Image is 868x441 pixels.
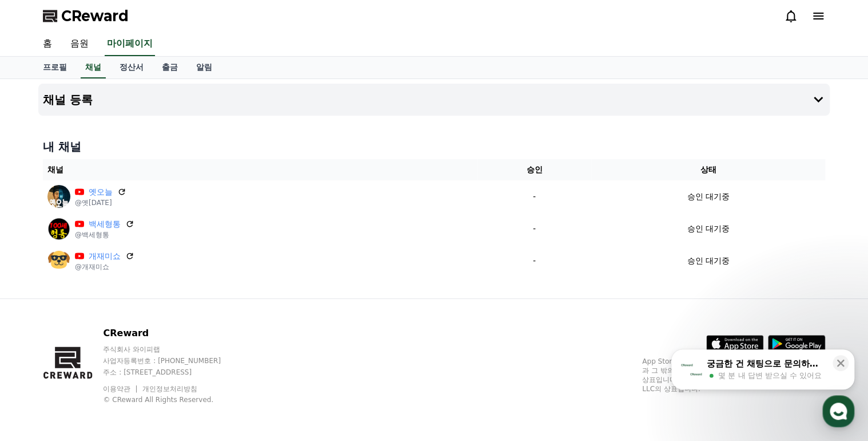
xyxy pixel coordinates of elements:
a: 채널 [81,57,106,78]
th: 승인 [477,159,591,180]
p: - [482,191,587,203]
p: CReward [103,326,242,340]
button: 채널 등록 [38,84,830,116]
th: 상태 [591,159,825,180]
span: 대화 [105,364,118,373]
a: CReward [43,7,129,25]
a: 대화 [75,346,148,375]
span: 설정 [177,363,190,372]
a: 출금 [153,57,187,78]
h4: 채널 등록 [43,93,93,106]
a: 마이페이지 [105,32,155,56]
img: 백세형통 [47,217,70,240]
p: - [482,223,587,235]
a: 홈 [3,346,75,375]
p: @옛[DATE] [75,198,126,207]
p: @개재미쇼 [75,262,134,271]
a: 백세형통 [89,218,121,230]
span: 홈 [36,363,43,372]
p: 주식회사 와이피랩 [103,345,242,354]
a: 옛오늘 [89,186,113,198]
a: 정산서 [110,57,153,78]
a: 개재미쇼 [89,250,121,262]
span: CReward [61,7,129,25]
p: 주소 : [STREET_ADDRESS] [103,368,242,377]
p: - [482,255,587,267]
img: 개재미쇼 [47,249,70,272]
p: 승인 대기중 [687,191,729,203]
p: © CReward All Rights Reserved. [103,395,242,404]
a: 설정 [148,346,220,375]
p: 승인 대기중 [687,255,729,267]
p: App Store, iCloud, iCloud Drive 및 iTunes Store는 미국과 그 밖의 나라 및 지역에서 등록된 Apple Inc.의 서비스 상표입니다. Goo... [642,357,825,393]
img: 옛오늘 [47,185,70,208]
h4: 내 채널 [43,139,825,155]
a: 프로필 [34,57,76,78]
a: 알림 [187,57,221,78]
p: 사업자등록번호 : [PHONE_NUMBER] [103,356,242,365]
a: 개인정보처리방침 [142,385,197,393]
p: @백세형통 [75,230,134,239]
a: 음원 [61,32,98,56]
a: 홈 [34,32,61,56]
a: 이용약관 [103,385,139,393]
th: 채널 [43,159,477,180]
p: 승인 대기중 [687,223,729,235]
